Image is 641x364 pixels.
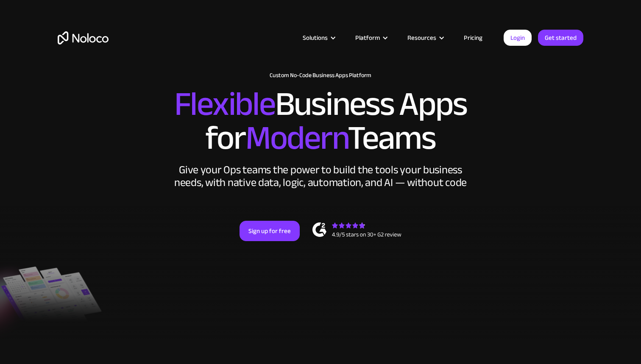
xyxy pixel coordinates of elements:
[355,32,380,43] div: Platform
[303,32,328,43] div: Solutions
[58,31,109,44] a: home
[538,30,583,46] a: Get started
[58,87,583,155] h2: Business Apps for Teams
[453,32,493,43] a: Pricing
[240,221,300,241] a: Sign up for free
[504,30,532,46] a: Login
[172,164,469,189] div: Give your Ops teams the power to build the tools your business needs, with native data, logic, au...
[245,106,348,169] span: Modern
[397,32,453,43] div: Resources
[407,32,436,43] div: Resources
[174,72,275,136] span: Flexible
[292,32,345,43] div: Solutions
[345,32,397,43] div: Platform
